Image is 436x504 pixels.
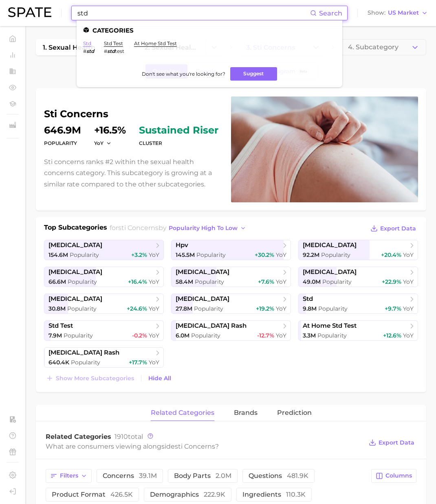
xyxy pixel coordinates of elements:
[383,332,401,339] span: +12.6%
[298,240,418,260] a: [MEDICAL_DATA]92.2m Popularity+20.4% YoY
[321,251,350,259] span: Popularity
[380,225,416,232] span: Export Data
[319,9,342,17] span: Search
[348,44,399,51] span: 4. Subcategory
[367,437,416,448] button: Export Data
[242,491,306,498] span: ingredients
[118,224,159,232] span: sti concerns
[8,7,51,17] img: SPATE
[36,39,104,55] a: 1. sexual health
[257,332,274,339] span: -12.7%
[368,11,385,15] span: Show
[176,295,229,303] span: [MEDICAL_DATA]
[303,268,357,276] span: [MEDICAL_DATA]
[216,472,231,480] span: 2.0m
[303,241,357,249] span: [MEDICAL_DATA]
[195,278,224,285] span: Popularity
[46,469,92,483] button: Filters
[83,40,91,46] a: std
[148,375,171,382] span: Hide All
[366,8,430,18] button: ShowUS Market
[128,278,147,285] span: +16.4%
[379,439,414,446] span: Export Data
[176,241,188,249] span: hpv
[48,332,62,339] span: 7.9m
[131,251,147,259] span: +3.2%
[104,40,123,46] a: std test
[298,320,418,341] a: at home std test3.3m Popularity+12.6% YoY
[149,359,159,366] span: YoY
[171,320,291,341] a: [MEDICAL_DATA] rash6.0m Popularity-12.7% YoY
[176,268,229,276] span: [MEDICAL_DATA]
[303,322,357,330] span: at home std test
[115,433,143,440] span: total
[176,305,192,312] span: 27.8m
[104,48,107,54] span: #
[403,305,414,312] span: YoY
[48,268,102,276] span: [MEDICAL_DATA]
[276,251,286,259] span: YoY
[318,305,348,312] span: Popularity
[277,409,312,416] span: Prediction
[115,433,128,440] span: 1910
[43,44,95,51] span: 1. sexual health
[175,443,215,450] span: sti concerns
[70,251,99,259] span: Popularity
[46,441,363,452] div: What are consumers viewing alongside ?
[303,251,319,259] span: 92.2m
[196,251,226,259] span: Popularity
[403,332,414,339] span: YoY
[103,473,157,479] span: concerns
[44,320,164,341] a: std test7.9m Popularity-0.2% YoY
[139,472,157,480] span: 39.1m
[151,409,214,416] span: related categories
[258,278,274,285] span: +7.6%
[171,294,291,314] a: [MEDICAL_DATA]27.8m Popularity+19.2% YoY
[77,6,310,20] input: Search here for a brand, industry, or ingredient
[403,251,414,259] span: YoY
[127,305,147,312] span: +24.6%
[142,71,225,77] span: Don't see what you're looking for?
[149,251,159,259] span: YoY
[204,491,225,498] span: 222.9k
[94,140,103,147] span: YoY
[303,305,317,312] span: 9.8m
[44,109,221,119] h1: sti concerns
[44,223,107,235] h1: Top Subcategories
[44,294,164,314] a: [MEDICAL_DATA]30.8m Popularity+24.6% YoY
[94,140,112,147] button: YoY
[115,48,124,54] span: test
[83,27,336,34] li: Categories
[44,125,81,135] dd: 646.9m
[303,332,316,339] span: 3.3m
[287,472,308,480] span: 481.9k
[167,223,249,234] button: popularity high to low
[48,251,68,259] span: 154.6m
[48,278,66,285] span: 66.6m
[48,322,73,330] span: std test
[385,305,401,312] span: +9.7%
[276,278,286,285] span: YoY
[64,332,93,339] span: Popularity
[171,240,291,260] a: hpv145.5m Popularity+30.2% YoY
[48,305,66,312] span: 30.8m
[194,305,223,312] span: Popularity
[317,332,347,339] span: Popularity
[150,491,225,498] span: demographics
[255,251,274,259] span: +30.2%
[146,373,173,384] button: Hide All
[382,278,401,285] span: +22.9%
[7,485,19,497] a: Log out. Currently logged in with e-mail yumi.toki@spate.nyc.
[149,278,159,285] span: YoY
[71,359,100,366] span: Popularity
[176,278,193,285] span: 58.4m
[46,433,111,440] span: Related Categories
[44,138,81,148] dt: Popularity
[298,267,418,287] a: [MEDICAL_DATA]49.0m Popularity+22.9% YoY
[322,278,352,285] span: Popularity
[110,491,133,498] span: 426.5k
[132,332,147,339] span: -0.2%
[303,278,321,285] span: 49.0m
[276,305,286,312] span: YoY
[56,375,134,382] span: Show more subcategories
